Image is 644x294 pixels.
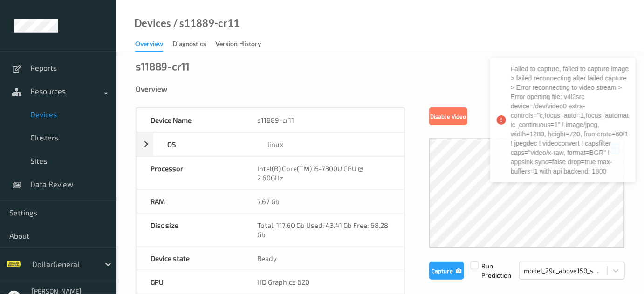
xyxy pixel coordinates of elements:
[137,190,243,213] div: RAM
[137,270,243,294] div: GPU
[135,38,172,52] a: Overview
[136,61,190,71] div: s11889-cr11
[137,108,243,132] div: Device Name
[464,261,519,280] span: Run Prediction
[136,84,625,94] div: Overview
[153,133,253,156] div: OS
[429,107,467,125] button: Disable Video
[243,214,404,246] div: Total: 117.60 Gb Used: 43.41 Gb Free: 68.28 Gb
[511,64,629,176] div: Failed to capture, failed to capture image > failed reconnecting after failed capture > Error rec...
[134,19,171,28] a: Devices
[137,214,243,246] div: Disc size
[243,157,404,189] div: Intel(R) Core(TM) i5-7300U CPU @ 2.60GHz
[253,133,404,156] div: linux
[172,38,215,51] a: Diagnostics
[429,262,464,280] button: Capture
[171,19,240,28] div: / s11889-cr11
[243,108,404,132] div: s11889-cr11
[172,39,206,51] div: Diagnostics
[215,38,270,51] a: Version History
[136,132,404,156] div: OSlinux
[135,39,163,52] div: Overview
[243,190,404,213] div: 7.67 Gb
[243,270,404,294] div: HD Graphics 620
[137,157,243,189] div: Processor
[243,247,404,270] div: Ready
[137,247,243,270] div: Device state
[215,39,261,51] div: Version History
